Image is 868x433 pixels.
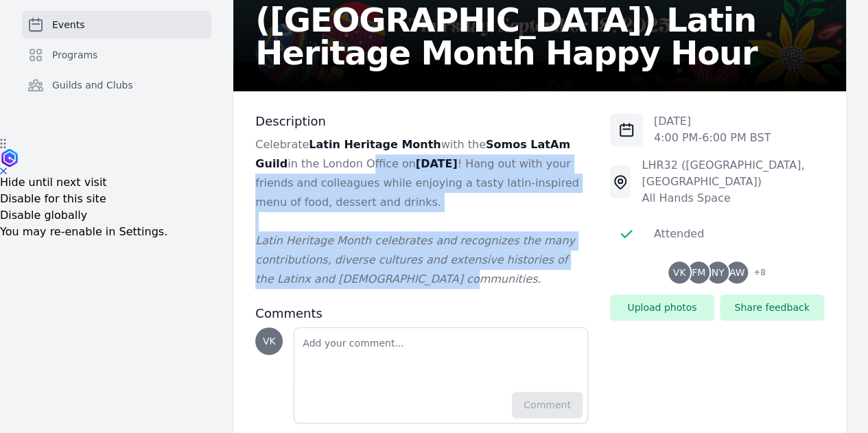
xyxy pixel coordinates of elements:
span: AW [729,268,745,277]
span: Events [52,18,84,32]
span: NY [711,268,724,277]
strong: Latin Heritage Month [309,138,441,151]
div: All Hands Space [642,190,824,207]
span: VK [673,268,686,277]
em: Latin Heritage Month celebrates and recognizes the many contributions, diverse cultures and exten... [255,234,575,285]
p: 4:00 PM - 6:00 PM BST [654,130,771,146]
p: Celebrate with the in the London Office on ! Hang out with your friends and colleagues while enjo... [255,135,587,212]
div: Attended [654,226,704,242]
h3: Description [255,113,587,130]
span: Guilds and Clubs [52,78,133,92]
a: Guilds and Clubs [22,71,211,99]
span: FM [692,268,705,277]
p: [DATE] [654,113,771,130]
div: LHR32 ([GEOGRAPHIC_DATA], [GEOGRAPHIC_DATA]) [642,157,824,190]
a: Events [22,11,211,38]
span: VK [263,336,276,346]
a: Programs [22,41,211,69]
strong: [DATE] [416,157,458,170]
button: Share feedback [720,294,824,320]
h2: ([GEOGRAPHIC_DATA]) Latin Heritage Month Happy Hour [255,3,824,69]
h3: Comments [255,305,587,322]
button: Upload photos [610,294,714,320]
span: + 8 [745,264,766,283]
nav: Sidebar [22,11,211,121]
span: Programs [52,48,97,62]
button: Comment [512,392,583,418]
